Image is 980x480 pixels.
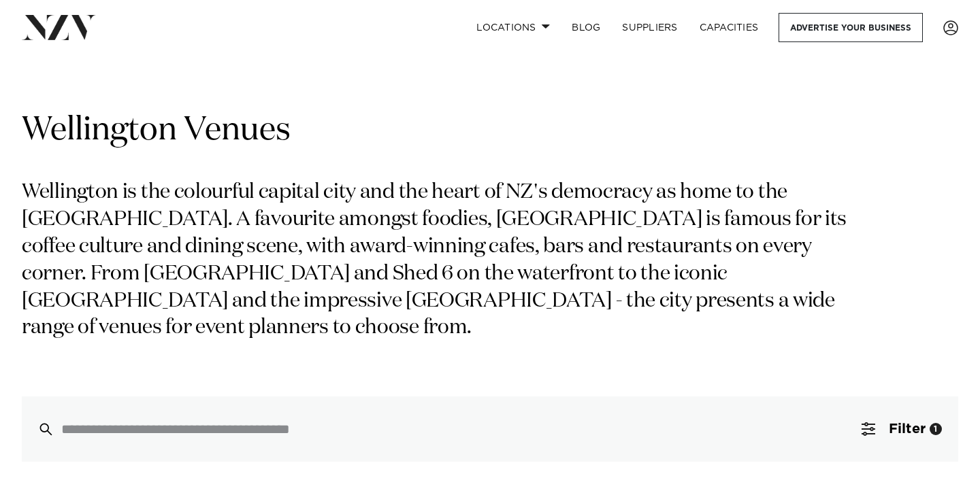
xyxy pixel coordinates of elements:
img: nzv-logo.png [22,15,96,39]
div: 1 [930,423,942,435]
a: BLOG [561,13,611,42]
button: Filter1 [845,396,958,462]
a: Capacities [689,13,770,42]
a: Advertise your business [779,13,923,42]
p: Wellington is the colourful capital city and the heart of NZ's democracy as home to the [GEOGRAPH... [22,179,863,342]
span: Filter [889,422,926,436]
a: Locations [465,13,561,42]
h1: Wellington Venues [22,109,958,152]
a: SUPPLIERS [611,13,688,42]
